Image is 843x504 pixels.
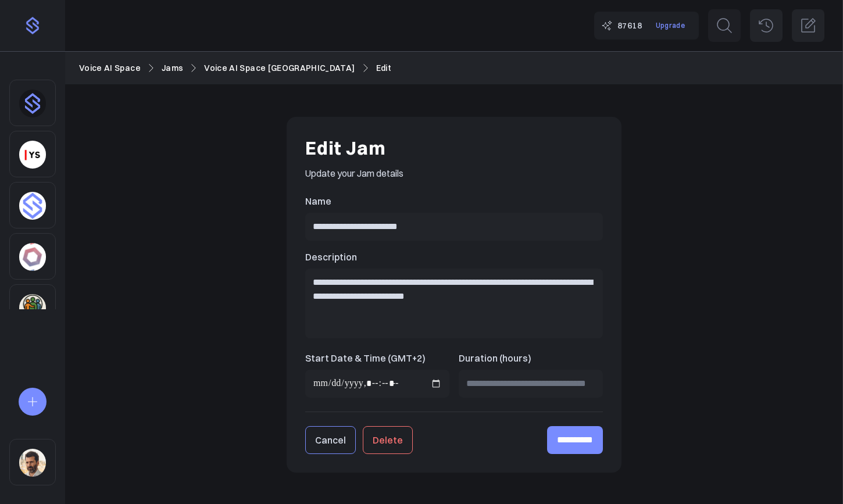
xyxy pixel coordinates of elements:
[305,166,603,180] p: Update your Jam details
[79,62,829,74] nav: Breadcrumb
[617,19,642,32] span: 87618
[79,62,141,74] a: Voice AI Space
[305,426,356,454] a: Cancel
[376,62,391,74] a: Edit
[204,62,355,74] a: Voice AI Space [GEOGRAPHIC_DATA]
[19,141,46,169] img: yorkseed.co
[19,449,46,477] img: sqr4epb0z8e5jm577i6jxqftq3ng
[19,192,46,220] img: 4sptar4mobdn0q43dsu7jy32kx6j
[19,90,46,117] img: dhnou9yomun9587rl8johsq6w6vr
[649,16,692,34] a: Upgrade
[162,62,183,74] a: Jams
[19,294,46,322] img: 3pj2efuqyeig3cua8agrd6atck9r
[305,250,603,264] label: Description
[305,135,603,162] h1: Edit Jam
[305,352,426,364] span: Start Date & Time (GMT+2)
[305,194,603,208] label: Name
[23,16,42,35] img: purple-logo-18f04229334c5639164ff563510a1dba46e1211543e89c7069427642f6c28bac.png
[19,243,46,271] img: 4hc3xb4og75h35779zhp6duy5ffo
[459,351,603,365] label: Duration (hours)
[363,426,413,454] button: Delete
